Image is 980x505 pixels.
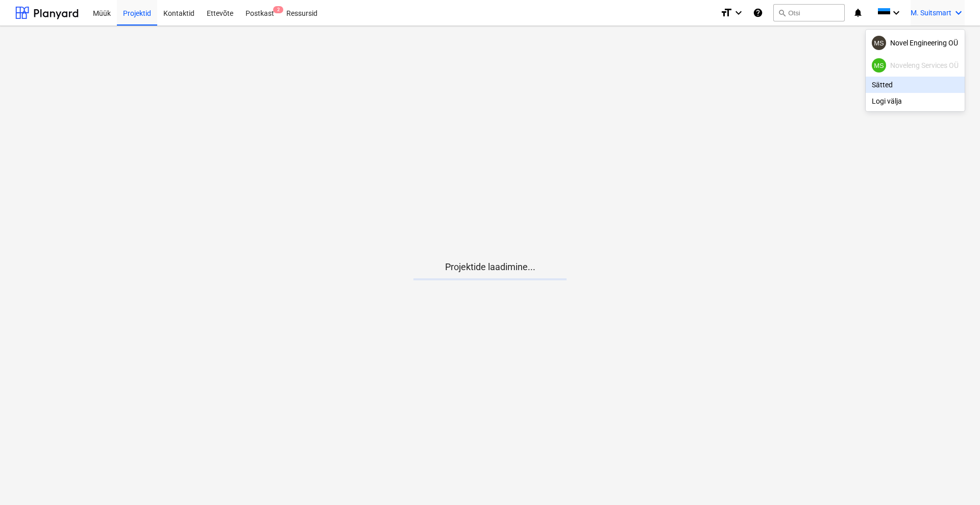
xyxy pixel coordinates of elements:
[872,58,886,73] div: Mikk Suitsmart
[872,58,959,73] div: Noveleng Services OÜ
[874,39,884,47] span: MS
[872,36,886,50] div: Mikk Suitsmart
[866,77,965,93] div: Sätted
[874,62,884,69] span: MS
[866,93,965,109] div: Logi välja
[872,36,959,50] div: Novel Engineering OÜ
